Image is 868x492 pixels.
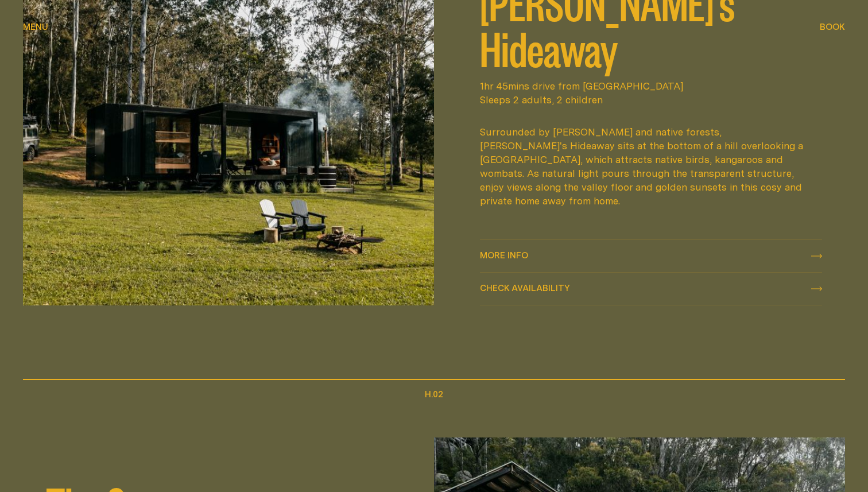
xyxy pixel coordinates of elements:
a: More info [480,240,822,272]
span: Check availability [480,284,570,292]
span: Sleeps 2 adults, 2 children [480,93,822,107]
div: Surrounded by [PERSON_NAME] and native forests, [PERSON_NAME]'s Hideaway sits at the bottom of a ... [480,125,811,208]
button: check availability [480,273,822,305]
button: show menu [23,21,48,34]
button: show booking tray [820,21,845,34]
span: More info [480,251,528,259]
span: Menu [23,22,48,31]
span: 1hr 45mins drive from [GEOGRAPHIC_DATA] [480,79,822,93]
span: Book [820,22,845,31]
